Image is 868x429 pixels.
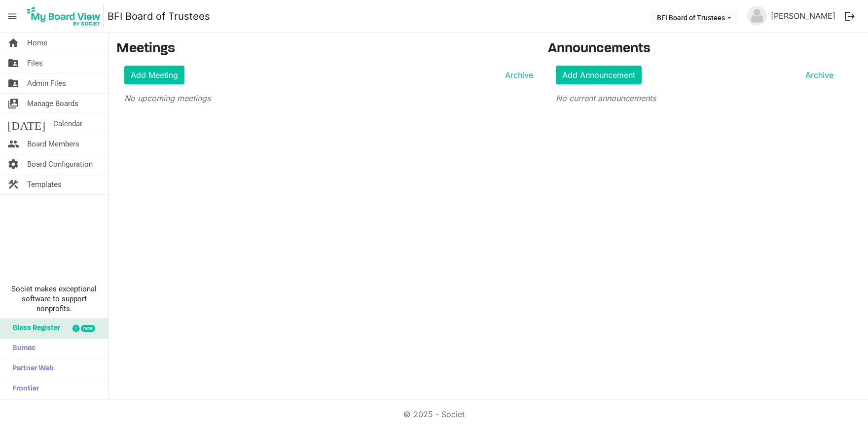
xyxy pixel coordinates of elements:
span: Sumac [7,339,36,358]
a: [PERSON_NAME] [767,6,839,26]
p: No current announcements [556,92,833,104]
h3: Meetings [116,41,533,58]
a: Add Meeting [124,66,184,84]
p: No upcoming meetings [124,92,533,104]
span: Templates [27,175,62,194]
a: My Board View Logo [24,4,108,29]
span: people [7,134,19,154]
a: BFI Board of Trustees [108,6,210,26]
span: settings [7,154,19,174]
a: Archive [801,69,833,81]
h3: Announcements [548,41,841,58]
a: © 2025 - Societ [403,409,465,419]
img: My Board View Logo [24,4,104,29]
span: Partner Web [7,359,54,379]
span: Societ makes exceptional software to support nonprofits. [4,284,104,314]
span: folder_shared [7,73,19,93]
span: Home [27,33,47,53]
span: Glass Register [7,319,60,338]
span: menu [3,7,22,26]
span: home [7,33,19,53]
span: Files [27,53,43,73]
span: Board Configuration [27,154,93,174]
span: Manage Boards [27,94,78,113]
div: new [81,325,95,332]
span: construction [7,175,19,194]
span: Calendar [53,114,82,134]
button: logout [839,6,860,27]
a: Add Announcement [556,66,642,84]
span: Admin Files [27,73,66,93]
span: [DATE] [7,114,45,134]
span: Board Members [27,134,79,154]
span: folder_shared [7,53,19,73]
span: Frontier [7,379,39,399]
span: switch_account [7,94,19,113]
a: Archive [501,69,533,81]
img: no-profile-picture.svg [747,6,767,26]
button: BFI Board of Trustees dropdownbutton [651,10,738,24]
